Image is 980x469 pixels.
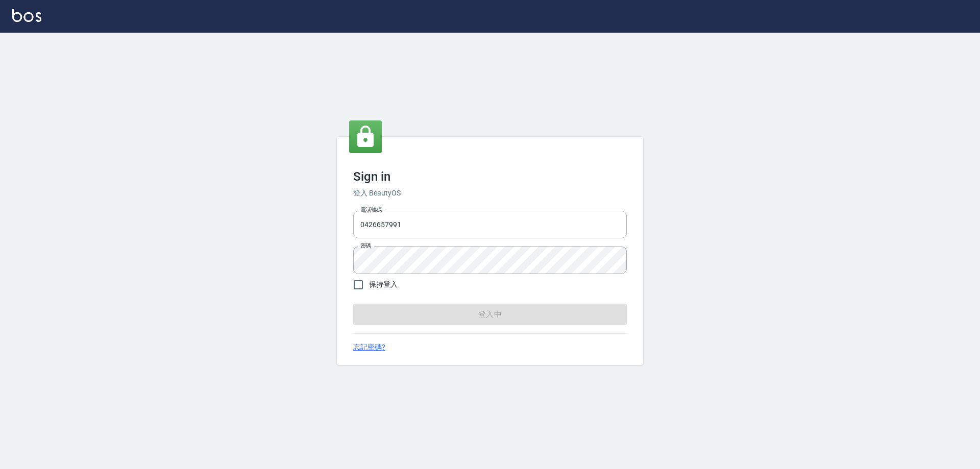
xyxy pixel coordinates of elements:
h3: Sign in [353,169,627,184]
label: 電話號碼 [360,206,382,214]
img: Logo [12,9,41,22]
h6: 登入 BeautyOS [353,188,627,199]
label: 密碼 [360,242,371,250]
a: 忘記密碼? [353,342,385,353]
span: 保持登入 [369,279,398,290]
